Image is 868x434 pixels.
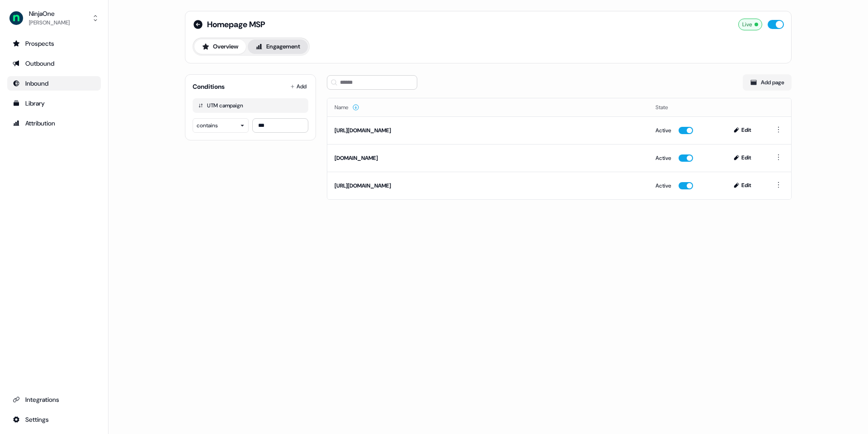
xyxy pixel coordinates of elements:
[728,180,759,191] button: Edit
[738,19,762,30] div: Live
[743,74,792,91] button: Add page
[7,116,101,130] a: Go to attribution
[207,102,243,109] div: UTM campaign
[13,99,95,108] div: Library
[7,96,101,111] a: Go to templates
[728,125,759,135] button: Edit
[7,56,101,71] a: Go to outbound experience
[7,76,101,91] a: Go to Inbound
[7,7,101,29] button: NinjaOne[PERSON_NAME]
[728,152,759,163] button: Edit
[728,155,759,163] a: Edit
[193,118,249,133] button: contains
[207,19,265,30] span: Homepage MSP
[335,181,641,190] div: [URL][DOMAIN_NAME]
[7,392,101,407] a: Go to integrations
[656,103,713,112] div: State
[335,154,641,163] div: [DOMAIN_NAME]
[656,181,671,190] div: Active
[29,18,70,27] div: [PERSON_NAME]
[29,9,70,18] div: NinjaOne
[13,395,95,404] div: Integrations
[656,126,671,135] div: Active
[194,39,246,54] button: Overview
[13,39,95,48] div: Prospects
[13,119,95,128] div: Attribution
[248,39,308,54] button: Engagement
[193,82,225,91] div: Conditions
[288,80,308,93] button: Add
[335,99,359,116] button: Name
[7,36,101,51] a: Go to prospects
[728,128,759,135] a: Edit
[728,183,759,190] a: Edit
[13,415,95,424] div: Settings
[13,79,95,88] div: Inbound
[656,154,671,163] div: Active
[335,126,641,135] div: [URL][DOMAIN_NAME]
[13,59,95,68] div: Outbound
[7,412,101,427] a: Go to integrations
